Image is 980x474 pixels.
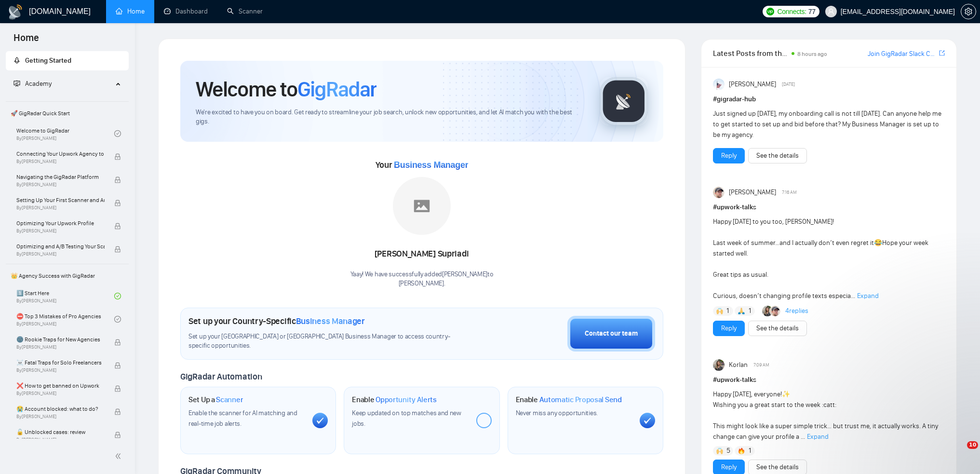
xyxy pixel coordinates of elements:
span: Expand [857,292,879,300]
span: Opportunity Alerts [376,395,437,405]
h1: # upwork-talks [713,375,945,385]
span: By [PERSON_NAME] [16,228,105,234]
img: logo [8,4,23,20]
span: 🚀 GigRadar Quick Start [7,104,128,123]
div: Yaay! We have successfully added [PERSON_NAME] to [350,270,494,288]
span: 77 [808,6,816,17]
h1: Set up your Country-Specific [188,316,365,326]
span: export [939,49,945,57]
span: By [PERSON_NAME] [16,251,105,257]
img: Anisuzzaman Khan [713,79,725,90]
span: [DATE] [782,80,795,89]
span: 7:09 AM [753,361,769,369]
span: Optimizing Your Upwork Profile [16,218,105,228]
div: [PERSON_NAME] Supriadi [350,246,494,262]
span: Connecting Your Upwork Agency to GigRadar [16,149,105,159]
span: Connects: [777,6,806,17]
span: Optimizing and A/B Testing Your Scanner for Better Results [16,242,105,251]
span: Latest Posts from the GigRadar Community [713,47,789,59]
a: Join GigRadar Slack Community [868,49,937,59]
div: Contact our team [585,328,638,339]
span: ☠️ Fatal Traps for Solo Freelancers [16,358,105,367]
span: Happy [DATE] to you too, [PERSON_NAME]! Last week of summer…and I actually don’t even regret it H... [713,217,928,300]
a: export [939,49,945,58]
span: fund-projection-screen [13,80,20,87]
span: [PERSON_NAME] [729,187,776,198]
span: 1 [726,306,729,316]
a: dashboardDashboard [164,7,208,15]
span: 10 [967,441,978,449]
span: 8 hours ago [797,51,827,57]
img: 🔥 [738,447,745,454]
iframe: Intercom live chat [947,441,970,464]
span: 🔓 Unblocked cases: review [16,427,105,437]
span: By [PERSON_NAME] [16,391,105,396]
span: ❌ How to get banned on Upwork [16,381,105,391]
span: GigRadar [297,76,376,102]
span: lock [114,385,121,392]
span: Your [376,160,469,170]
span: double-left [115,451,124,461]
li: Getting Started [6,51,129,70]
span: Academy [25,80,52,88]
span: lock [114,339,121,346]
span: check-circle [114,316,121,323]
span: By [PERSON_NAME] [16,205,105,211]
a: Reply [721,150,737,161]
span: By [PERSON_NAME] [16,182,105,188]
a: setting [961,8,976,15]
span: lock [114,362,121,369]
span: Home [6,31,47,51]
span: By [PERSON_NAME] [16,437,105,443]
button: Reply [713,148,745,163]
span: check-circle [114,293,121,299]
h1: # upwork-talks [713,202,945,213]
img: Korlan [713,359,725,371]
button: setting [961,4,976,19]
span: Happy [DATE], everyone! Wishing you a great start to the week :catt: This might look like a super... [713,390,938,441]
h1: Set Up a [188,395,243,405]
span: [PERSON_NAME] [729,79,776,90]
a: Welcome to GigRadarBy[PERSON_NAME] [16,123,114,144]
a: 4replies [785,306,808,316]
span: Just signed up [DATE], my onboarding call is not till [DATE]. Can anyone help me to get started t... [713,109,941,139]
span: lock [114,200,121,206]
a: See the details [756,150,799,161]
span: Keep updated on top matches and new jobs. [352,409,461,428]
span: lock [114,432,121,438]
span: ✨ [782,390,790,398]
button: Reply [713,321,745,336]
span: setting [961,8,976,15]
span: Navigating the GigRadar Platform [16,172,105,182]
a: 1️⃣ Start HereBy[PERSON_NAME] [16,285,114,307]
span: Scanner [216,395,243,405]
span: lock [114,176,121,183]
img: 🙌 [716,308,723,314]
a: See the details [756,323,799,334]
span: By [PERSON_NAME] [16,367,105,373]
span: By [PERSON_NAME] [16,159,105,164]
span: 🌚 Rookie Traps for New Agencies [16,335,105,344]
span: Never miss any opportunities. [516,409,598,417]
span: 👑 Agency Success with GigRadar [7,266,128,285]
span: Getting Started [25,56,71,65]
h1: # gigradar-hub [713,94,945,105]
span: 1 [749,306,751,316]
img: Igor Šalagin [713,187,725,198]
a: Reply [721,462,737,473]
span: check-circle [114,130,121,137]
span: Automatic Proposal Send [539,395,622,405]
img: Korlan [762,306,773,316]
h1: Welcome to [196,76,376,102]
span: Business Manager [394,160,468,170]
a: homeHome [116,7,145,15]
img: placeholder.png [393,177,451,235]
span: lock [114,408,121,415]
span: lock [114,153,121,160]
span: Academy [13,80,52,88]
span: Enable the scanner for AI matching and real-time job alerts. [188,409,297,428]
span: By [PERSON_NAME] [16,344,105,350]
h1: Enable [516,395,622,405]
span: GigRadar Automation [180,371,262,382]
button: See the details [748,148,807,163]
